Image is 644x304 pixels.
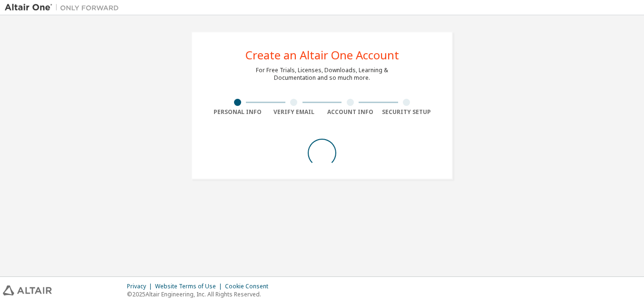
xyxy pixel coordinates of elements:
[155,283,225,290] div: Website Terms of Use
[256,66,388,82] div: For Free Trials, Licenses, Downloads, Learning & Documentation and so much more.
[322,108,379,116] div: Account Info
[379,108,435,116] div: Security Setup
[5,3,124,12] img: Altair One
[127,283,155,290] div: Privacy
[266,108,322,116] div: Verify Email
[209,108,266,116] div: Personal Info
[127,290,274,298] p: © 2025 Altair Engineering, Inc. All Rights Reserved.
[245,49,399,61] div: Create an Altair One Account
[3,285,52,295] img: altair_logo.svg
[225,283,274,290] div: Cookie Consent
